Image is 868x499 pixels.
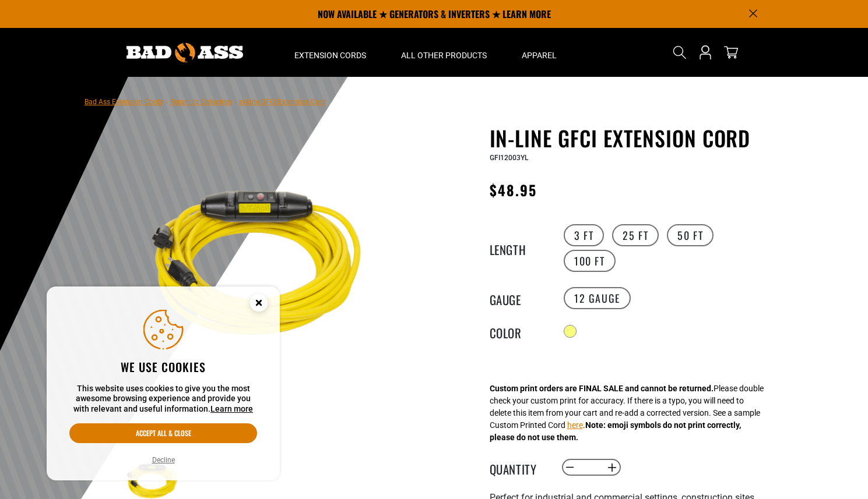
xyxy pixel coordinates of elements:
[401,50,487,61] span: All Other Products
[277,28,384,77] summary: Extension Cords
[567,419,583,431] button: here
[490,324,548,339] legend: Color
[564,250,616,272] label: 100 FT
[166,98,168,106] span: ›
[210,404,253,413] a: Learn more
[490,291,548,306] legend: Gauge
[294,50,366,61] span: Extension Cords
[234,98,237,106] span: ›
[490,126,775,150] h1: In-Line GFCI Extension Cord
[490,154,528,162] span: GFI12003YL
[490,460,548,475] label: Quantity
[149,454,178,466] button: Decline
[69,423,257,443] button: Accept all & close
[126,43,243,62] img: Bad Ass Extension Cords
[564,224,604,246] label: 3 FT
[170,98,232,106] a: Return to Collection
[69,384,257,415] p: This website uses cookies to give you the most awesome browsing experience and provide you with r...
[239,98,326,106] span: In-Line GFCI Extension Cord
[504,28,574,77] summary: Apparel
[564,287,631,309] label: 12 Gauge
[670,43,689,62] summary: Search
[47,286,280,481] aside: Cookie Consent
[612,224,659,246] label: 25 FT
[119,128,400,409] img: Yellow
[522,50,557,61] span: Apparel
[490,384,714,393] strong: Custom print orders are FINAL SALE and cannot be returned.
[490,383,764,444] div: Please double check your custom print for accuracy. If there is a typo, you will need to delete t...
[490,240,548,256] legend: Length
[384,28,504,77] summary: All Other Products
[490,420,741,442] strong: Note: emoji symbols do not print correctly, please do not use them.
[85,98,163,106] a: Bad Ass Extension Cords
[667,224,714,246] label: 50 FT
[490,179,537,200] span: $48.95
[85,94,326,108] nav: breadcrumbs
[69,359,257,374] h2: We use cookies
